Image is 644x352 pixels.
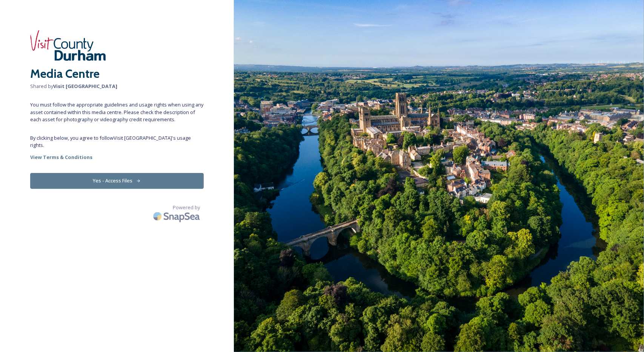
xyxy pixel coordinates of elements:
[30,83,204,90] span: Shared by
[173,204,200,211] span: Powered by
[53,83,117,90] strong: Visit [GEOGRAPHIC_DATA]
[30,173,204,188] button: Yes - Access Files
[151,207,204,225] img: SnapSea Logo
[30,30,106,61] img: header-logo.png
[30,101,204,123] span: You must follow the appropriate guidelines and usage rights when using any asset contained within...
[30,65,204,83] h2: Media Centre
[30,153,204,162] a: View Terms & Conditions
[30,134,204,149] span: By clicking below, you agree to follow Visit [GEOGRAPHIC_DATA] 's usage rights.
[30,154,92,161] strong: View Terms & Conditions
